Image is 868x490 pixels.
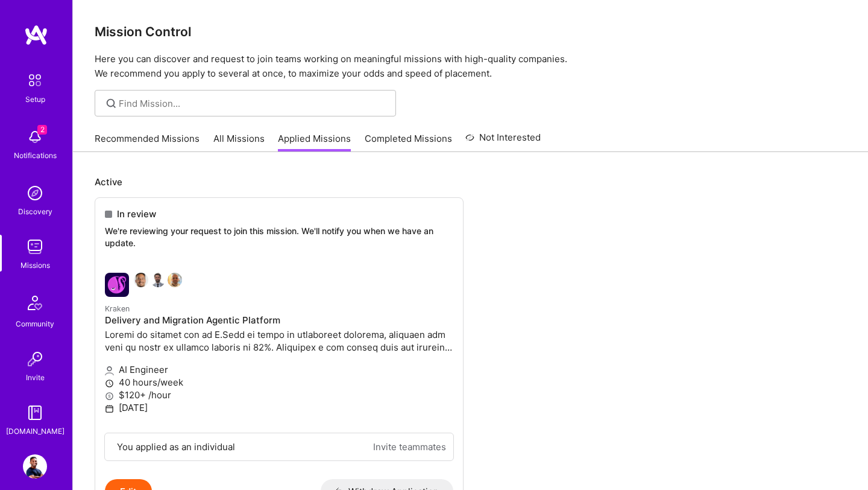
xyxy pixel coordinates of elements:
p: AI Engineer [105,363,453,376]
h4: Delivery and Migration Agentic Platform [105,315,453,326]
a: User Avatar [20,454,50,479]
p: Here you can discover and request to join teams working on meaningful missions with high-quality ... [95,52,846,81]
img: setup [22,68,48,93]
img: Community [20,288,49,317]
a: Completed Missions [365,132,452,152]
p: $120+ /hour [105,389,453,401]
img: Linford Bacon [168,273,182,287]
h3: Mission Control [95,24,846,39]
img: discovery [23,181,47,205]
a: All Missions [213,132,265,152]
p: We're reviewing your request to join this mission. We'll notify you when we have an update. [105,225,453,249]
input: Find Mission... [119,97,387,110]
span: In review [117,208,156,220]
p: Loremi do sitamet con ad E.Sedd ei tempo in utlaboreet dolorema, aliquaen adm veni qu nostr ex ul... [105,328,453,354]
span: 2 [37,125,47,135]
img: guide book [23,401,47,425]
small: Kraken [105,304,130,313]
div: You applied as an individual [117,441,235,453]
img: logo [24,24,48,46]
img: Nathaniel Meron [134,273,148,287]
div: Community [16,317,54,330]
i: icon MoneyGray [105,392,114,401]
p: 40 hours/week [105,376,453,389]
img: User Avatar [23,454,47,479]
div: Discovery [18,205,52,218]
img: teamwork [23,235,47,259]
div: Notifications [14,149,57,162]
img: Invite [23,347,47,371]
div: Invite [26,371,45,384]
div: Setup [25,93,45,106]
a: Kraken company logoNathaniel MeronDaniel ScainLinford BaconKrakenDelivery and Migration Agentic P... [95,263,463,433]
img: Daniel Scain [151,273,165,287]
p: [DATE] [105,401,453,414]
i: icon SearchGrey [104,97,118,110]
div: [DOMAIN_NAME] [6,425,64,437]
i: icon Clock [105,379,114,388]
a: Recommended Missions [95,132,200,152]
a: Applied Missions [278,132,351,152]
i: icon Applicant [105,366,114,375]
img: bell [23,125,47,149]
div: Missions [20,259,50,272]
img: Kraken company logo [105,273,129,297]
p: Active [95,176,846,188]
a: Not Interested [465,130,541,152]
i: icon Calendar [105,404,114,413]
a: Invite teammates [373,441,446,453]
